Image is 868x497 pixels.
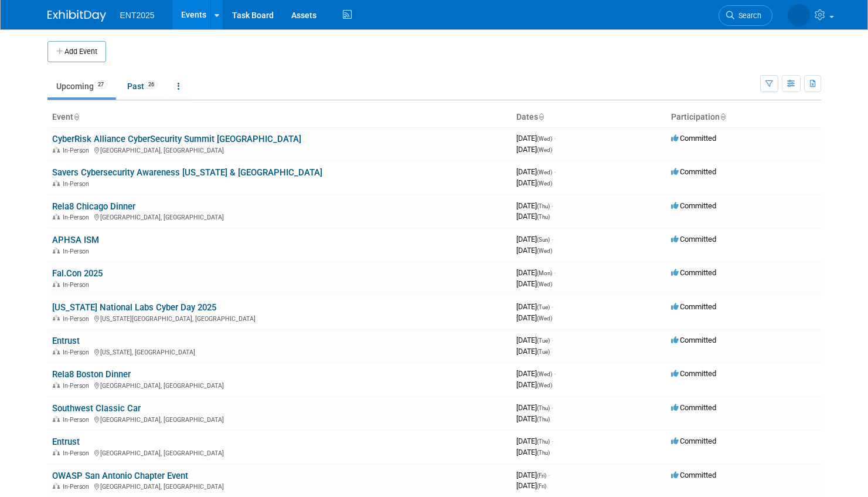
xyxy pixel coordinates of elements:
[63,315,93,323] span: In-Person
[52,369,131,380] a: Rela8 Boston Dinner
[537,203,550,209] span: (Thu)
[53,248,60,253] img: In-Person Event
[516,201,553,210] span: [DATE]
[552,201,553,210] span: -
[537,371,552,377] span: (Wed)
[52,235,99,245] a: APHSA ISM
[516,347,550,356] span: [DATE]
[516,178,552,187] span: [DATE]
[552,235,553,244] span: -
[516,268,556,277] span: [DATE]
[47,10,106,22] img: ExhibitDay
[52,437,80,447] a: Entrust
[94,80,107,89] span: 27
[552,302,553,311] span: -
[53,449,60,455] img: In-Person Event
[63,214,93,221] span: In-Person
[537,337,550,344] span: (Tue)
[516,145,552,154] span: [DATE]
[671,268,716,277] span: Committed
[552,336,553,344] span: -
[671,403,716,412] span: Committed
[118,75,166,97] a: Past26
[512,107,666,127] th: Dates
[53,214,60,219] img: In-Person Event
[52,336,80,346] a: Entrust
[63,416,93,424] span: In-Person
[52,134,301,144] a: CyberRisk Alliance CyberSecurity Summit [GEOGRAPHIC_DATA]
[554,167,556,176] span: -
[516,212,550,221] span: [DATE]
[63,180,93,188] span: In-Person
[671,302,716,311] span: Committed
[552,437,553,445] span: -
[537,236,550,243] span: (Sun)
[537,315,552,322] span: (Wed)
[671,369,716,378] span: Committed
[516,481,546,490] span: [DATE]
[537,449,550,456] span: (Thu)
[537,472,546,479] span: (Fri)
[537,214,550,220] span: (Thu)
[63,449,93,457] span: In-Person
[671,235,716,244] span: Committed
[516,414,550,423] span: [DATE]
[516,313,552,322] span: [DATE]
[537,382,552,388] span: (Wed)
[53,147,60,153] img: In-Person Event
[53,416,60,422] img: In-Person Event
[537,304,550,310] span: (Tue)
[552,403,553,412] span: -
[516,279,552,288] span: [DATE]
[53,315,60,321] img: In-Person Event
[516,336,553,344] span: [DATE]
[52,268,103,279] a: Fal.Con 2025
[53,349,60,354] img: In-Person Event
[63,248,93,255] span: In-Person
[47,107,512,127] th: Event
[671,336,716,344] span: Committed
[671,437,716,445] span: Committed
[52,481,507,491] div: [GEOGRAPHIC_DATA], [GEOGRAPHIC_DATA]
[120,11,155,20] span: ENT2025
[548,471,550,479] span: -
[537,169,552,175] span: (Wed)
[671,167,716,176] span: Committed
[53,483,60,489] img: In-Person Event
[537,405,550,411] span: (Thu)
[145,80,158,89] span: 26
[537,248,552,254] span: (Wed)
[52,448,507,457] div: [GEOGRAPHIC_DATA], [GEOGRAPHIC_DATA]
[516,380,552,389] span: [DATE]
[537,483,546,489] span: (Fri)
[537,136,552,142] span: (Wed)
[52,212,507,221] div: [GEOGRAPHIC_DATA], [GEOGRAPHIC_DATA]
[52,471,188,481] a: OWASP San Antonio Chapter Event
[537,438,550,445] span: (Thu)
[537,147,552,153] span: (Wed)
[516,471,550,479] span: [DATE]
[63,349,93,356] span: In-Person
[52,403,141,414] a: Southwest Classic Car
[63,281,93,289] span: In-Person
[516,246,552,255] span: [DATE]
[537,180,552,187] span: (Wed)
[516,235,553,244] span: [DATE]
[53,180,60,186] img: In-Person Event
[52,302,216,313] a: [US_STATE] National Labs Cyber Day 2025
[720,112,726,121] a: Sort by Participation Type
[516,437,553,445] span: [DATE]
[52,145,507,154] div: [GEOGRAPHIC_DATA], [GEOGRAPHIC_DATA]
[63,382,93,390] span: In-Person
[516,369,556,378] span: [DATE]
[554,268,556,277] span: -
[537,281,552,288] span: (Wed)
[53,382,60,388] img: In-Person Event
[666,107,821,127] th: Participation
[537,349,550,355] span: (Tue)
[671,471,716,479] span: Committed
[671,201,716,210] span: Committed
[47,75,116,97] a: Upcoming27
[52,347,507,356] div: [US_STATE], [GEOGRAPHIC_DATA]
[516,403,553,412] span: [DATE]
